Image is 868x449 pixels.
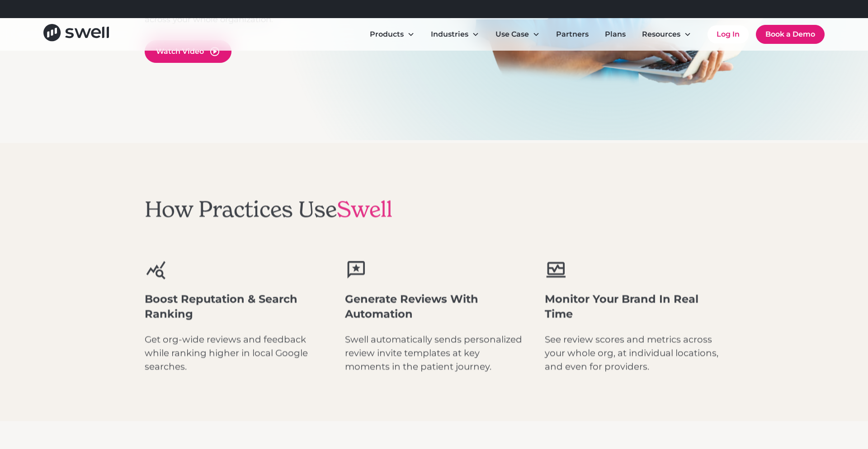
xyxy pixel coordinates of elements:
p: Get org-wide reviews and feedback while ranking higher in local Google searches. [145,332,323,373]
span: Swell [337,195,392,222]
h3: Monitor Your Brand In Real Time [545,291,723,321]
div: Use Case [495,29,529,40]
a: Log In [708,25,749,43]
div: Products [363,25,422,43]
div: Watch Video [156,46,204,57]
div: Industries [431,29,468,40]
a: Partners [549,25,596,43]
div: Products [370,29,404,40]
div: Resources [642,29,680,40]
a: home [43,24,109,44]
div: Resources [635,25,698,43]
a: Plans [598,25,633,43]
h3: Generate Reviews With Automation [345,291,524,321]
a: open lightbox [145,40,231,63]
p: Swell automatically sends personalized review invite templates at key moments in the patient jour... [345,332,524,373]
div: Industries [424,25,486,43]
p: See review scores and metrics across your whole org, at individual locations, and even for provid... [545,332,723,373]
a: Book a Demo [756,25,825,44]
h2: How Practices Use [145,196,392,222]
div: Use Case [488,25,547,43]
h3: Boost Reputation & Search Ranking [145,291,323,321]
